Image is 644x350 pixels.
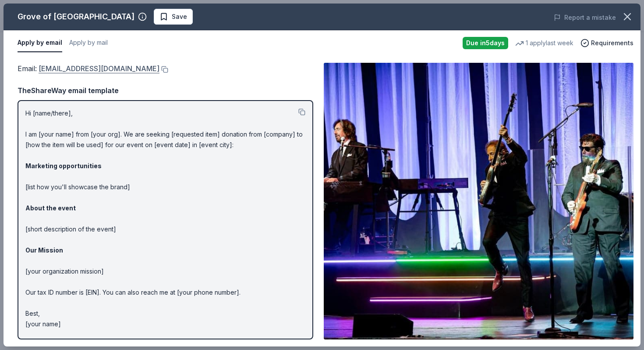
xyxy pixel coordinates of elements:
[154,9,193,25] button: Save
[69,34,108,52] button: Apply by mail
[580,38,633,48] button: Requirements
[515,38,573,48] div: 1 apply last week
[591,38,633,48] span: Requirements
[463,37,508,49] div: Due in 5 days
[25,246,63,254] strong: Our Mission
[39,63,159,74] a: [EMAIL_ADDRESS][DOMAIN_NAME]
[554,12,616,23] button: Report a mistake
[18,34,62,52] button: Apply by email
[25,162,102,170] strong: Marketing opportunities
[324,63,633,339] img: Image for Grove of Anaheim
[18,64,159,73] span: Email :
[25,108,305,329] p: Hi [name/there], I am [your name] from [your org]. We are seeking [requested item] donation from ...
[18,10,134,24] div: Grove of [GEOGRAPHIC_DATA]
[25,204,76,212] strong: About the event
[172,11,187,22] span: Save
[18,85,313,96] div: TheShareWay email template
